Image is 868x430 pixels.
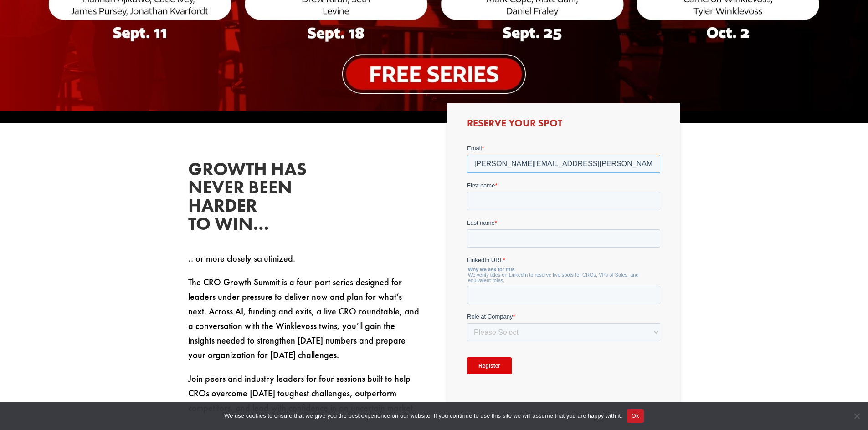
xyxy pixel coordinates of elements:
h3: Reserve Your Spot [467,118,660,133]
span: Join peers and industry leaders for four sessions built to help CROs overcome [DATE] toughest cha... [188,373,415,414]
iframe: Form 0 [467,144,660,390]
span: .. or more closely scrutinized. [188,253,295,264]
button: Ok [627,409,644,423]
span: We use cookies to ensure that we give you the best experience on our website. If you continue to ... [224,411,622,420]
h2: Growth has never been harder to win… [188,160,325,238]
span: No [852,411,861,420]
span: The CRO Growth Summit is a four-part series designed for leaders under pressure to deliver now an... [188,276,419,361]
